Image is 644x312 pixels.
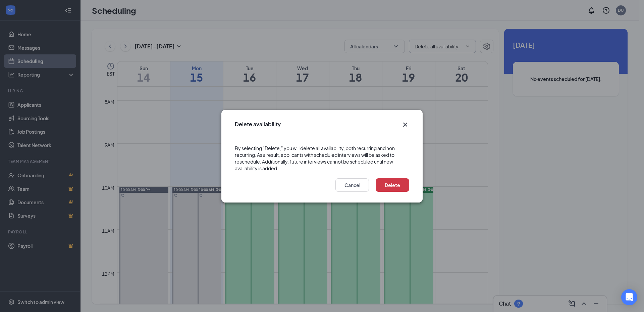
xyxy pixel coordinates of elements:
[401,121,409,129] svg: Cross
[235,145,409,172] div: By selecting "Delete," you will delete all availability, both recurring and non-recurring. As a r...
[235,121,281,128] h3: Delete availability
[401,121,409,129] button: Close
[335,178,369,192] button: Cancel
[376,178,409,192] button: Delete
[621,289,637,305] div: Open Intercom Messenger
